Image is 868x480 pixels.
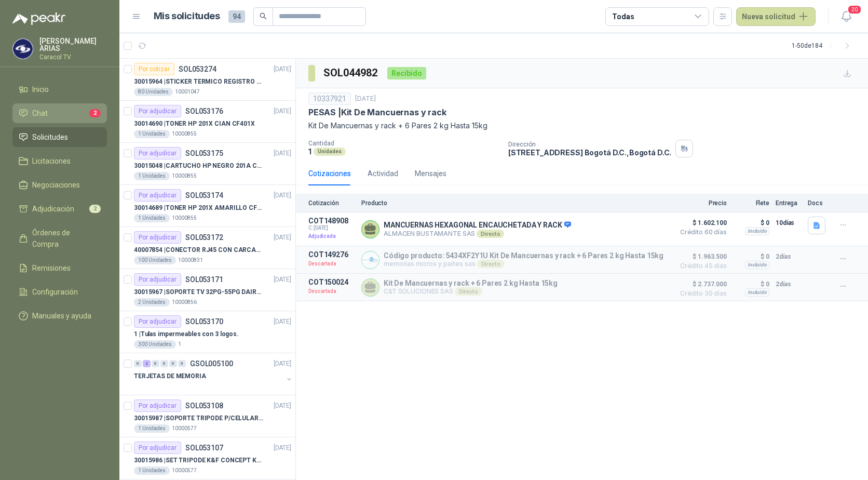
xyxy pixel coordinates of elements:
div: Por adjudicar [134,315,181,328]
div: 300 Unidades [134,340,176,349]
p: Kit De Mancuernas y rack + 6 Pares 2 kg Hasta 15kg [384,279,558,287]
span: search [260,12,267,20]
p: [DATE] [355,94,376,104]
a: Inicio [12,79,107,99]
p: 2 días [776,250,802,263]
span: Crédito 30 días [675,290,727,297]
div: Directo [477,230,504,238]
p: 30014689 | TONER HP 201X AMARILLO CF402X [134,203,263,213]
a: Por adjudicarSOL053107[DATE] 30015986 |SET TRIPODE K&F CONCEPT KT3911 Unidades10000577 [119,437,295,479]
p: 10000577 [172,466,197,475]
p: Cantidad [308,140,500,147]
p: Docs [808,199,829,207]
p: Entrega [776,199,802,207]
p: $ 0 [733,278,769,290]
p: [PERSON_NAME] ARIAS [39,37,107,52]
p: Producto [361,199,669,207]
p: SOL053172 [185,234,223,241]
p: COT150024 [308,278,355,286]
div: Por adjudicar [134,189,181,202]
p: TERJETAS DE MEMORIA [134,371,206,381]
p: [DATE] [274,359,291,369]
p: 10 días [776,217,802,229]
div: Incluido [745,261,769,269]
div: 100 Unidades [134,256,176,264]
a: Por adjudicarSOL053175[DATE] 30015048 |CARTUCHO HP NEGRO 201A CF400X1 Unidades10000855 [119,143,295,185]
p: COT148908 [308,217,355,225]
div: 0 [160,360,168,367]
div: 2 Unidades [134,298,170,306]
p: Cotización [308,199,355,207]
span: Crédito 45 días [675,263,727,269]
p: COT149276 [308,250,355,259]
span: Licitaciones [32,155,71,167]
p: ALMACEN BUSTAMANTE SAS [384,230,571,238]
div: 2 [143,360,151,367]
p: SOL053107 [185,444,223,451]
p: 40007854 | CONECTOR RJ45 CON CARCASA CAT 5E [134,245,263,255]
div: 0 [178,360,186,367]
div: 80 Unidades [134,88,173,96]
div: Por adjudicar [134,399,181,412]
p: [DATE] [274,64,291,74]
p: 10000577 [172,424,197,433]
div: Incluido [745,227,769,235]
div: Actividad [368,168,398,179]
div: 1 Unidades [134,424,170,433]
div: 1 Unidades [134,466,170,475]
div: Por adjudicar [134,147,181,159]
p: 10000855 [172,130,197,138]
span: $ 1.963.500 [675,250,727,263]
a: Chat2 [12,103,107,123]
button: 20 [837,7,856,26]
p: 1 [178,340,181,349]
p: GSOL005100 [190,360,233,367]
p: [DATE] [274,149,291,158]
a: Por adjudicarSOL053174[DATE] 30014689 |TONER HP 201X AMARILLO CF402X1 Unidades10000855 [119,185,295,227]
p: Flete [733,199,769,207]
p: Precio [675,199,727,207]
span: Crédito 60 días [675,229,727,235]
div: Incluido [745,288,769,297]
p: 30014690 | TONER HP 201X CIAN CF401X [134,119,255,129]
img: Company Logo [13,39,33,59]
p: 10000855 [172,172,197,180]
a: Por cotizarSOL053274[DATE] 30015964 |STICKER TERMICO REGISTRO EQUIPOS KIOSKOS (SE ENVIA LIK CON E... [119,59,295,101]
a: Solicitudes [12,127,107,147]
p: Código producto: 5434XF2Y1U Kit De Mancuernas y rack + 6 Pares 2 kg Hasta 15kg [384,251,663,260]
span: $ 1.602.100 [675,217,727,229]
p: Adjudicada [308,231,355,242]
p: 10000856 [172,298,197,306]
p: [DATE] [274,275,291,285]
img: Logo peakr [12,12,65,25]
p: 10001047 [175,88,200,96]
span: Chat [32,108,48,119]
a: Por adjudicarSOL053108[DATE] 30015987 |SOPORTE TRIPODE P/CELULAR GENERICO1 Unidades10000577 [119,395,295,437]
a: Por adjudicarSOL053170[DATE] 1 |Tulas impermeables con 3 logos.300 Unidades1 [119,311,295,353]
div: 0 [134,360,142,367]
p: SOL053274 [179,65,216,73]
a: Por adjudicarSOL053171[DATE] 30015967 |SOPORTE TV 32PG-55PG DAIRU LPA52-446KIT22 Unidades10000856 [119,269,295,311]
p: 1 | Tulas impermeables con 3 logos. [134,329,239,339]
a: Negociaciones [12,175,107,195]
p: 30015048 | CARTUCHO HP NEGRO 201A CF400X [134,161,263,171]
p: 1 [308,147,311,156]
p: 2 días [776,278,802,290]
span: Inicio [32,84,49,95]
span: $ 2.737.000 [675,278,727,290]
a: Manuales y ayuda [12,306,107,326]
div: 10337921 [308,92,351,105]
p: 30015964 | STICKER TERMICO REGISTRO EQUIPOS KIOSKOS (SE ENVIA LIK CON ESPECIFICCIONES) [134,77,263,87]
div: 1 - 50 de 184 [792,37,856,54]
p: Kit De Mancuernas y rack + 6 Pares 2 kg Hasta 15kg [308,120,856,131]
div: Por cotizar [134,63,174,75]
div: Por adjudicar [134,231,181,244]
p: 30015986 | SET TRIPODE K&F CONCEPT KT391 [134,456,263,465]
p: PESAS | Kit De Mancuernas y rack [308,107,446,118]
p: [DATE] [274,233,291,243]
div: 1 Unidades [134,172,170,180]
div: Por adjudicar [134,273,181,286]
a: Licitaciones [12,151,107,171]
span: Negociaciones [32,179,80,191]
p: Descartada [308,259,355,269]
